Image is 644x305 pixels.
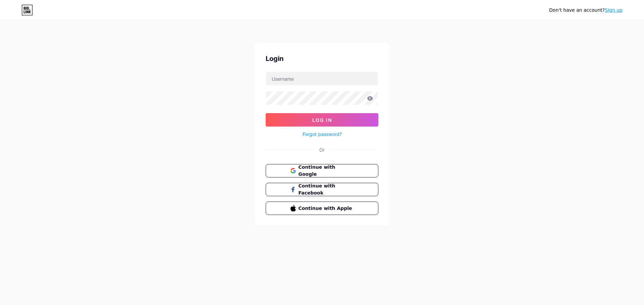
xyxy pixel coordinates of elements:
[299,182,354,197] span: Continue with Facebook
[266,183,378,196] button: Continue with Facebook
[266,202,378,215] button: Continue with Apple
[266,113,378,127] button: Log In
[266,54,378,64] div: Login
[266,72,378,85] input: Username
[319,146,325,153] div: Or
[605,7,623,13] a: Sign up
[299,205,354,212] span: Continue with Apple
[299,164,354,178] span: Continue with Google
[312,117,332,123] span: Log In
[266,164,378,177] button: Continue with Google
[303,131,342,138] a: Forgot password?
[549,7,623,14] div: Don't have an account?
